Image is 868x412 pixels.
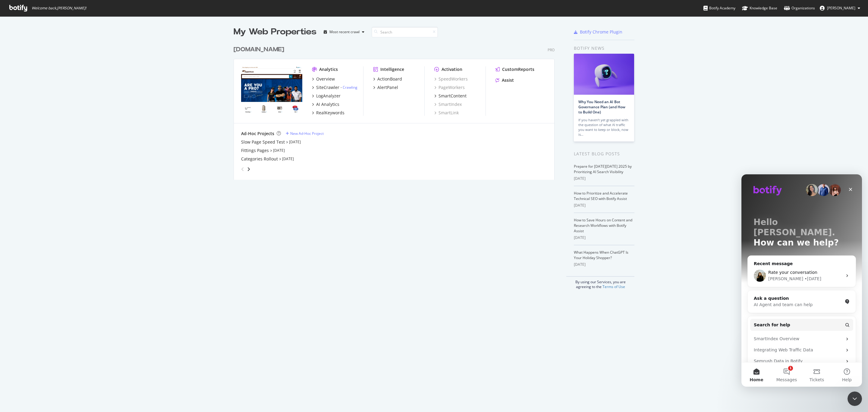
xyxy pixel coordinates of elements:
a: Overview [312,76,335,82]
a: Categories Rollout [241,156,278,162]
div: SmartContent [439,93,467,99]
div: Latest Blog Posts [574,151,634,157]
span: Welcome back, [PERSON_NAME] ! [32,6,86,11]
img: Why You Need an AI Bot Governance Plan (and How to Build One) [574,54,634,95]
div: Overview [316,76,335,82]
div: My Web Properties [234,26,316,38]
div: Analytics [319,66,338,72]
a: New Ad-Hoc Project [286,131,324,136]
div: Assist [502,77,514,83]
div: Activation [442,66,462,72]
div: Botify Chrome Plugin [580,29,622,35]
div: [DATE] [574,262,634,267]
input: Search [372,27,438,37]
a: Crawling [343,85,357,90]
div: SiteCrawler [316,84,339,90]
a: Why You Need an AI Bot Governance Plan (and How to Build One) [578,99,625,115]
div: By using our Services, you are agreeing to the [566,276,634,289]
div: AI Analytics [316,101,339,107]
div: [DOMAIN_NAME] [234,45,284,54]
div: Intelligence [380,66,404,72]
div: angle-right [247,166,251,172]
div: LogAnalyzer [316,93,341,99]
a: Botify Chrome Plugin [574,29,622,35]
div: Pro [548,47,555,52]
a: SiteCrawler- Crawling [312,84,357,90]
a: SpeedWorkers [434,76,468,82]
a: LogAnalyzer [312,93,341,99]
iframe: To enrich screen reader interactions, please activate Accessibility in Grammarly extension settings [741,174,862,387]
a: PageWorkers [434,84,465,90]
a: Prepare for [DATE][DATE] 2025 by Prioritizing AI Search Visibility [574,164,632,174]
a: SmartContent [434,93,467,99]
div: [DATE] [574,235,634,240]
a: SmartIndex [434,101,462,107]
a: Fittings Pages [241,147,269,154]
a: AI Analytics [312,101,339,107]
button: [PERSON_NAME] [815,3,865,13]
div: Organizations [784,5,815,11]
a: [DATE] [273,148,285,153]
a: RealKeywords [312,110,344,116]
div: ActionBoard [377,76,402,82]
div: Ad-Hoc Projects [241,131,274,137]
span: Alejandra Roca [827,5,855,11]
div: [DATE] [574,203,634,208]
div: Knowledge Base [742,5,777,11]
button: Most recent crawl [321,27,367,37]
a: Assist [495,77,514,83]
div: Botify Academy [703,5,735,11]
div: If you haven’t yet grappled with the question of what AI traffic you want to keep or block, now is… [578,118,630,137]
a: AlertPanel [373,84,398,90]
div: Botify news [574,45,634,52]
a: SmartLink [434,110,459,116]
a: [DATE] [282,156,294,161]
div: CustomReports [502,66,534,72]
div: AlertPanel [377,84,398,90]
a: How to Prioritize and Accelerate Technical SEO with Botify Assist [574,191,628,201]
div: New Ad-Hoc Project [290,131,324,136]
div: grid [234,38,559,180]
div: angle-left [239,164,247,174]
a: CustomReports [495,66,534,72]
div: [DATE] [574,176,634,181]
div: Most recent crawl [329,30,360,34]
img: www.supplyhouse.com [241,66,302,115]
a: How to Save Hours on Content and Research Workflows with Botify Assist [574,217,632,233]
a: [DATE] [289,139,301,144]
a: Terms of Use [602,284,625,289]
a: What Happens When ChatGPT Is Your Holiday Shopper? [574,250,628,260]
